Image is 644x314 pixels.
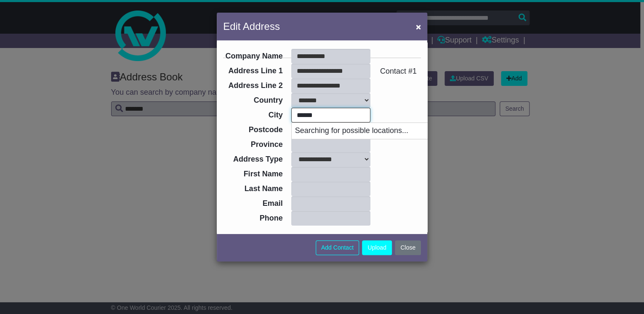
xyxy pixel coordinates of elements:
[217,108,287,120] label: City
[316,240,359,255] button: Add Contact
[217,122,287,135] label: Postcode
[217,152,287,164] label: Address Type
[217,78,287,90] label: Address Line 2
[217,93,287,105] label: Country
[292,123,459,139] p: Searching for possible locations...
[395,240,421,255] button: Close
[217,181,287,194] label: Last Name
[362,240,391,255] button: Upload
[223,19,280,34] h5: Edit Address
[217,211,287,223] label: Phone
[217,196,287,208] label: Email
[217,49,287,61] label: Company Name
[217,64,287,76] label: Address Line 1
[380,67,417,75] span: Contact #1
[217,167,287,179] label: First Name
[217,137,287,149] label: Province
[416,22,421,32] span: ×
[412,18,425,35] button: Close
